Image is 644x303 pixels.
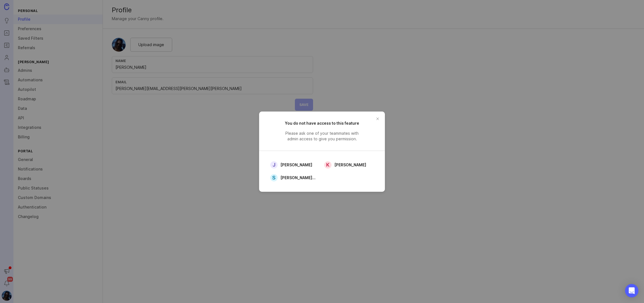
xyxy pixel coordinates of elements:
[280,162,312,168] span: [PERSON_NAME]
[322,160,373,170] a: K[PERSON_NAME]
[324,161,332,169] div: K
[280,120,364,126] h2: You do not have access to this feature
[280,175,316,181] span: [PERSON_NAME][URL] Product
[625,284,638,297] div: Open Intercom Messenger
[270,174,278,181] div: S
[270,161,278,169] div: J
[334,162,366,168] span: [PERSON_NAME]
[373,114,382,123] button: close button
[268,160,319,170] a: J[PERSON_NAME]
[280,131,364,142] span: Please ask one of your teammates with admin access to give you permission.
[268,173,319,183] a: S[PERSON_NAME][URL] Product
